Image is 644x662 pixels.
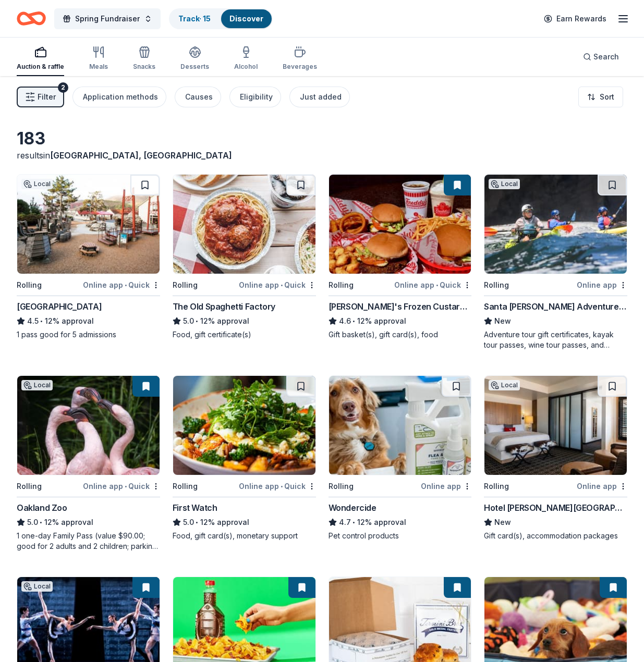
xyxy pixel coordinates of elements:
[484,531,627,541] div: Gift card(s), accommodation packages
[329,329,472,340] div: Gift basket(s), gift card(s), food
[173,516,316,529] div: 12% approval
[17,63,64,71] div: Auction & raffle
[17,87,64,107] button: Filter2
[17,279,42,291] div: Rolling
[72,87,166,107] button: Application methods
[183,516,194,529] span: 5.0
[329,501,376,514] div: Wondercide
[484,279,509,291] div: Rolling
[175,87,221,107] button: Causes
[283,63,317,71] div: Beverages
[281,281,283,289] span: •
[21,179,53,189] div: Local
[494,516,511,529] span: New
[575,46,627,67] button: Search
[484,480,509,493] div: Rolling
[83,91,158,103] div: Application methods
[329,516,472,529] div: 12% approval
[173,376,315,475] img: Image for First Watch
[283,42,317,76] button: Beverages
[17,329,160,340] div: 1 pass good for 5 admissions
[75,13,140,25] span: Spring Fundraiser
[339,516,351,529] span: 4.7
[173,531,316,541] div: Food, gift card(s), monetary support
[489,380,520,390] div: Local
[17,174,160,340] a: Image for Bay Area Discovery MuseumLocalRollingOnline app•Quick[GEOGRAPHIC_DATA]4.5•12% approval1...
[17,128,316,149] div: 183
[339,315,351,327] span: 4.6
[83,278,160,291] div: Online app Quick
[240,91,273,103] div: Eligibility
[353,518,355,526] span: •
[40,317,43,325] span: •
[17,531,160,551] div: 1 one-day Family Pass (value $90.00; good for 2 adults and 2 children; parking is included)
[173,329,316,340] div: Food, gift certificate(s)
[234,42,258,76] button: Alcohol
[173,315,316,327] div: 12% approval
[173,375,316,541] a: Image for First WatchRollingOnline app•QuickFirst Watch5.0•12% approvalFood, gift card(s), moneta...
[173,175,315,274] img: Image for The Old Spaghetti Factory
[289,87,350,107] button: Just added
[173,300,275,313] div: The Old Spaghetti Factory
[173,174,316,340] a: Image for The Old Spaghetti FactoryRollingOnline app•QuickThe Old Spaghetti Factory5.0•12% approv...
[484,329,627,350] div: Adventure tour gift certificates, kayak tour passes, wine tour passes, and outdoor experience vou...
[54,8,161,29] button: Spring Fundraiser
[484,375,627,541] a: Image for Hotel Valencia Santana RowLocalRollingOnline appHotel [PERSON_NAME][GEOGRAPHIC_DATA]New...
[329,315,472,327] div: 12% approval
[17,149,316,162] div: results
[50,150,232,161] span: [GEOGRAPHIC_DATA], [GEOGRAPHIC_DATA]
[183,315,194,327] span: 5.0
[329,375,472,541] a: Image for WondercideRollingOnline appWondercide4.7•12% approvalPet control products
[17,300,102,313] div: [GEOGRAPHIC_DATA]
[578,87,623,107] button: Sort
[173,279,198,291] div: Rolling
[329,300,472,313] div: [PERSON_NAME]'s Frozen Custard & Steakburgers
[353,317,355,325] span: •
[133,42,155,76] button: Snacks
[196,317,198,325] span: •
[229,87,281,107] button: Eligibility
[89,42,108,76] button: Meals
[329,174,472,340] a: Image for Freddy's Frozen Custard & SteakburgersRollingOnline app•Quick[PERSON_NAME]'s Frozen Cus...
[421,480,471,493] div: Online app
[17,175,160,274] img: Image for Bay Area Discovery Museum
[329,480,354,493] div: Rolling
[239,278,316,291] div: Online app Quick
[125,482,127,491] span: •
[17,501,67,514] div: Oakland Zoo
[484,376,627,475] img: Image for Hotel Valencia Santana Row
[494,315,511,327] span: New
[229,14,263,23] a: Discover
[394,278,471,291] div: Online app Quick
[133,63,155,71] div: Snacks
[538,9,613,28] a: Earn Rewards
[600,91,614,103] span: Sort
[436,281,438,289] span: •
[173,501,217,514] div: First Watch
[329,376,471,475] img: Image for Wondercide
[38,91,56,103] span: Filter
[17,375,160,551] a: Image for Oakland ZooLocalRollingOnline app•QuickOakland Zoo5.0•12% approval1 one-day Family Pass...
[17,376,160,475] img: Image for Oakland Zoo
[43,150,232,161] span: in
[27,315,39,327] span: 4.5
[300,91,342,103] div: Just added
[484,174,627,350] a: Image for Santa Barbara Adventure CompanyLocalRollingOnline appSanta [PERSON_NAME] Adventure Comp...
[17,42,64,76] button: Auction & raffle
[577,480,627,493] div: Online app
[17,516,160,529] div: 12% approval
[329,175,471,274] img: Image for Freddy's Frozen Custard & Steakburgers
[484,300,627,313] div: Santa [PERSON_NAME] Adventure Company
[593,51,619,63] span: Search
[173,480,198,493] div: Rolling
[234,63,258,71] div: Alcohol
[489,179,520,189] div: Local
[185,91,213,103] div: Causes
[58,82,68,93] div: 2
[180,42,209,76] button: Desserts
[83,480,160,493] div: Online app Quick
[17,6,46,31] a: Home
[178,14,211,23] a: Track· 15
[329,531,472,541] div: Pet control products
[89,63,108,71] div: Meals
